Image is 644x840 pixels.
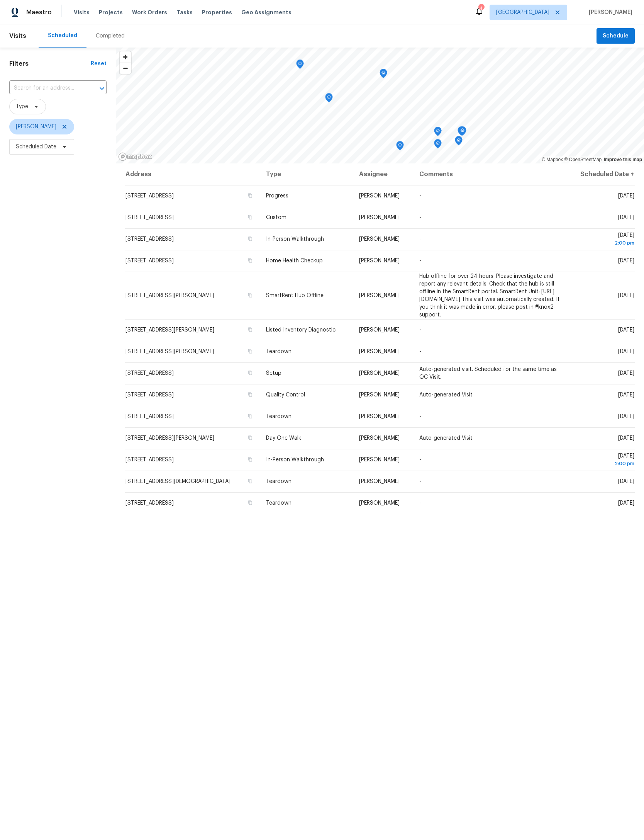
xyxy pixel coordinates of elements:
[9,82,85,94] input: Search for an address...
[247,499,254,506] button: Copy Address
[74,9,90,16] span: Visits
[419,392,473,398] span: Auto-generated Visit
[380,69,387,81] div: Map marker
[604,157,642,162] a: Improve this map
[266,215,286,220] span: Custom
[325,93,333,105] div: Map marker
[618,414,634,419] span: [DATE]
[266,293,324,298] span: SmartRent Hub Offline
[241,9,291,16] span: Geo Assignments
[455,136,463,148] div: Map marker
[120,63,131,74] span: Zoom out
[419,193,421,199] span: -
[434,139,442,151] div: Map marker
[359,258,400,264] span: [PERSON_NAME]
[247,292,254,299] button: Copy Address
[266,258,323,264] span: Home Health Checkup
[266,193,288,199] span: Progress
[266,349,291,354] span: Teardown
[125,349,214,354] span: [STREET_ADDRESS][PERSON_NAME]
[16,123,56,131] span: [PERSON_NAME]
[266,236,324,242] span: In-Person Walkthrough
[120,51,131,63] button: Zoom in
[266,457,324,463] span: In-Person Walkthrough
[120,63,131,74] button: Zoom out
[618,479,634,484] span: [DATE]
[419,258,421,264] span: -
[266,371,281,376] span: Setup
[247,348,254,355] button: Copy Address
[419,274,560,318] span: Hub offline for over 24 hours. Please investigate and report any relevant details. Check that the...
[97,83,107,94] button: Open
[566,163,635,185] th: Scheduled Date ↑
[359,435,400,441] span: [PERSON_NAME]
[247,257,254,264] button: Copy Address
[247,192,254,199] button: Copy Address
[16,103,28,111] span: Type
[125,293,214,298] span: [STREET_ADDRESS][PERSON_NAME]
[396,141,404,153] div: Map marker
[359,293,400,298] span: [PERSON_NAME]
[434,127,442,139] div: Map marker
[118,152,152,161] a: Mapbox homepage
[96,32,125,40] div: Completed
[266,479,291,484] span: Teardown
[125,327,214,333] span: [STREET_ADDRESS][PERSON_NAME]
[419,215,421,220] span: -
[247,456,254,463] button: Copy Address
[48,32,77,39] div: Scheduled
[618,392,634,398] span: [DATE]
[266,414,291,419] span: Teardown
[26,9,52,16] span: Maestro
[478,5,484,12] div: 4
[496,9,549,16] span: [GEOGRAPHIC_DATA]
[266,327,336,333] span: Listed Inventory Diagnostic
[266,435,301,441] span: Day One Walk
[296,60,304,71] div: Map marker
[99,9,123,16] span: Projects
[260,163,353,185] th: Type
[572,453,634,468] span: [DATE]
[419,349,421,354] span: -
[9,27,26,44] span: Visits
[359,371,400,376] span: [PERSON_NAME]
[125,163,260,185] th: Address
[419,457,421,463] span: -
[176,10,193,15] span: Tasks
[132,9,167,16] span: Work Orders
[247,369,254,376] button: Copy Address
[359,193,400,199] span: [PERSON_NAME]
[413,163,566,185] th: Comments
[359,479,400,484] span: [PERSON_NAME]
[419,414,421,419] span: -
[9,60,91,68] h1: Filters
[359,215,400,220] span: [PERSON_NAME]
[247,235,254,242] button: Copy Address
[597,28,635,44] button: Schedule
[359,327,400,333] span: [PERSON_NAME]
[542,157,563,162] a: Mapbox
[247,391,254,398] button: Copy Address
[125,392,174,398] span: [STREET_ADDRESS]
[419,500,421,506] span: -
[618,193,634,199] span: [DATE]
[91,60,107,68] div: Reset
[247,434,254,441] button: Copy Address
[125,193,174,199] span: [STREET_ADDRESS]
[419,367,557,380] span: Auto-generated visit. Scheduled for the same time as QC Visit.
[419,327,421,333] span: -
[586,9,632,16] span: [PERSON_NAME]
[419,236,421,242] span: -
[247,413,254,420] button: Copy Address
[353,163,413,185] th: Assignee
[247,478,254,485] button: Copy Address
[359,349,400,354] span: [PERSON_NAME]
[202,9,232,16] span: Properties
[419,479,421,484] span: -
[125,457,174,463] span: [STREET_ADDRESS]
[618,327,634,333] span: [DATE]
[125,500,174,506] span: [STREET_ADDRESS]
[16,143,56,151] span: Scheduled Date
[247,326,254,333] button: Copy Address
[603,31,629,41] span: Schedule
